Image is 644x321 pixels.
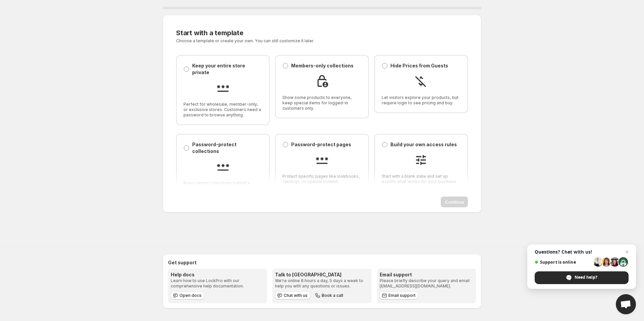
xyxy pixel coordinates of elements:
[291,62,354,69] p: Members-only collections
[284,293,308,298] span: Chat with us
[575,274,597,280] span: Need help?
[315,153,329,167] img: Password-protect pages
[535,249,629,255] span: Questions? Chat with us!
[282,174,361,184] span: Protect specific pages like lookbooks, catalogs, or special content.
[535,271,629,284] div: Need help?
[183,180,262,197] span: Keep certain collections behind a password while the rest of your store is open.
[176,29,244,37] span: Start with a template
[171,271,264,278] h3: Help docs
[275,278,369,289] p: We're online 8 hours a day, 5 days a week to help you with any questions or issues.
[171,278,264,289] p: Learn how to use LockPro with our comprehensive help documentation.
[183,102,262,118] span: Perfect for wholesale, member-only, or exclusive stores. Customers need a password to browse anyt...
[390,141,457,148] p: Build your own access rules
[176,38,388,44] p: Choose a template or create your own. You can still customize it later.
[414,74,428,88] img: Hide Prices from Guests
[380,291,418,300] a: Email support
[382,174,461,184] span: Start with a blank slate and set up exactly what works for your business.
[179,293,202,298] span: Open docs
[382,95,461,106] span: Let visitors explore your products, but require login to see pricing and buy.
[535,260,591,265] span: Support is online
[282,95,361,111] span: Show some products to everyone, keep special items for logged-in customers only.
[275,291,310,300] button: Chat with us
[414,153,428,167] img: Build your own access rules
[390,62,448,69] p: Hide Prices from Guests
[291,141,351,148] p: Password-protect pages
[192,141,262,155] p: Password-protect collections
[171,291,204,300] a: Open docs
[275,271,369,278] h3: Talk to [GEOGRAPHIC_DATA]
[216,81,230,95] img: Keep your entire store private
[168,259,476,266] h2: Get support
[322,293,343,298] span: Book a call
[216,160,230,173] img: Password-protect collections
[623,248,631,256] span: Close chat
[380,278,473,289] p: Please briefly describe your query and email [EMAIL_ADDRESS][DOMAIN_NAME].
[315,74,329,88] img: Members-only collections
[192,62,262,76] p: Keep your entire store private
[616,294,636,314] div: Open chat
[388,293,416,298] span: Email support
[380,271,473,278] h3: Email support
[313,291,346,300] button: Book a call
